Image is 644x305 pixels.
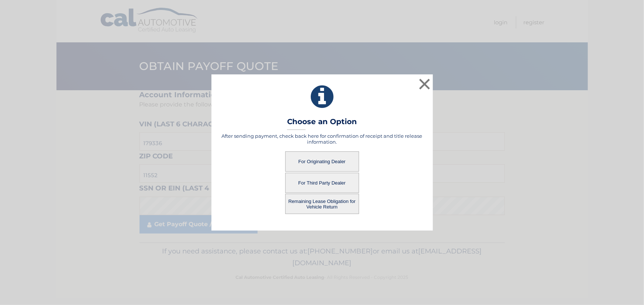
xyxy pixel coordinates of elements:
button: For Third Party Dealer [285,173,359,193]
h5: After sending payment, check back here for confirmation of receipt and title release information. [221,133,424,145]
button: × [417,77,432,91]
button: Remaining Lease Obligation for Vehicle Return [285,194,359,214]
button: For Originating Dealer [285,151,359,172]
h3: Choose an Option [287,117,357,130]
